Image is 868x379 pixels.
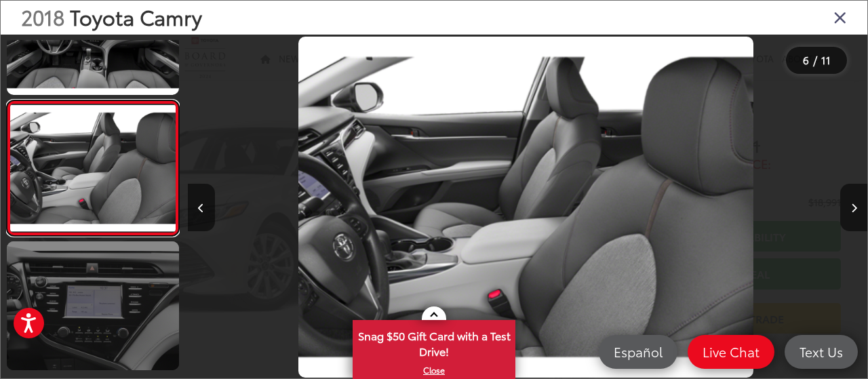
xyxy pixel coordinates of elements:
i: Close gallery [833,8,847,26]
span: Live Chat [696,343,766,360]
a: Text Us [785,335,858,369]
button: Next image [840,184,867,231]
span: / [812,56,818,65]
span: 2018 [21,2,64,31]
span: Text Us [793,343,850,360]
span: Toyota Camry [70,2,202,31]
a: Español [599,335,677,369]
img: 2018 Toyota Camry LE [9,105,177,231]
span: Snag $50 Gift Card with a Test Drive! [354,321,514,363]
span: 11 [821,52,831,67]
img: 2018 Toyota Camry LE [298,37,753,378]
a: Live Chat [688,335,774,369]
span: 6 [803,52,809,67]
button: Previous image [188,184,215,231]
span: Español [607,343,669,360]
div: 2018 Toyota Camry LE 5 [186,37,866,378]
